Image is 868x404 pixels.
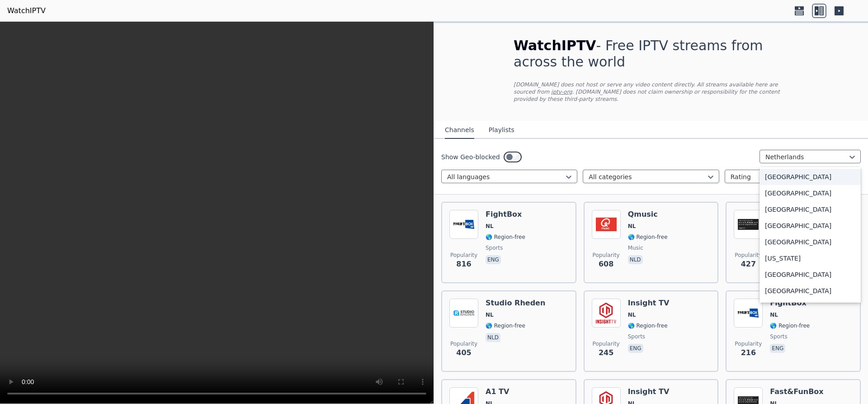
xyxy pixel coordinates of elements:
div: [US_STATE] [759,250,861,266]
label: Show Geo-blocked [441,152,500,162]
span: sports [486,244,503,252]
p: [DOMAIN_NAME] does not host or serve any video content directly. All streams available here are s... [514,81,788,103]
span: 🌎 Region-free [486,322,525,329]
span: NL [628,311,636,318]
span: 427 [741,259,756,270]
div: [GEOGRAPHIC_DATA] [759,234,861,250]
img: FightBox [449,210,478,239]
h6: FightBox [770,299,810,308]
span: 245 [599,347,613,358]
span: Popularity [735,340,762,347]
h6: Fast&FunBox [770,387,823,396]
img: Radio 538 [734,210,763,239]
span: 🌎 Region-free [770,322,810,329]
span: NL [770,311,778,318]
h6: Qmusic [628,210,668,219]
div: [GEOGRAPHIC_DATA] [759,185,861,201]
button: Channels [445,122,474,139]
p: eng [628,344,643,353]
h1: - Free IPTV streams from across the world [514,38,788,70]
div: [GEOGRAPHIC_DATA] [759,201,861,218]
h6: Insight TV [628,387,670,396]
span: WatchIPTV [514,38,596,53]
img: FightBox [734,299,763,328]
p: nld [486,333,500,342]
span: 216 [741,347,756,358]
span: sports [628,333,645,340]
h6: A1 TV [486,387,525,396]
p: nld [628,255,643,264]
img: Insight TV [592,299,621,328]
span: 816 [456,259,471,270]
span: 608 [599,259,613,270]
span: 🌎 Region-free [628,322,668,329]
img: Qmusic [592,210,621,239]
p: eng [486,255,501,264]
a: WatchIPTV [7,5,46,16]
h6: Insight TV [628,299,670,308]
span: music [628,244,643,252]
span: 405 [456,347,471,358]
div: Gibraltar [759,299,861,315]
div: [GEOGRAPHIC_DATA] [759,169,861,185]
span: 🌎 Region-free [628,233,668,241]
span: NL [628,223,636,230]
span: sports [770,333,787,340]
span: 🌎 Region-free [486,233,525,241]
h6: Studio Rheden [486,299,545,308]
button: Playlists [489,122,514,139]
h6: FightBox [486,210,525,219]
span: NL [486,311,494,318]
span: Popularity [735,252,762,259]
a: iptv-org [551,89,572,95]
div: [GEOGRAPHIC_DATA] [759,283,861,299]
div: [GEOGRAPHIC_DATA] [759,218,861,234]
span: Popularity [593,252,620,259]
div: [GEOGRAPHIC_DATA] [759,266,861,283]
img: Studio Rheden [449,299,478,328]
span: NL [486,223,494,230]
span: Popularity [450,252,477,259]
span: Popularity [450,340,477,347]
p: eng [770,344,785,353]
span: Popularity [593,340,620,347]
